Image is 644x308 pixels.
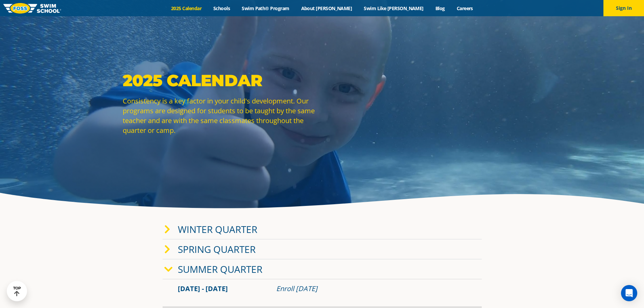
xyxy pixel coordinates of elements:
[178,223,257,236] a: Winter Quarter
[3,3,61,14] img: FOSS Swim School Logo
[165,5,208,11] a: 2025 Calendar
[621,285,637,301] div: Open Intercom Messenger
[178,243,256,256] a: Spring Quarter
[13,286,21,297] div: TOP
[295,5,358,11] a: About [PERSON_NAME]
[451,5,479,11] a: Careers
[236,5,295,11] a: Swim Path® Program
[358,5,430,11] a: Swim Like [PERSON_NAME]
[276,284,467,293] div: Enroll [DATE]
[208,5,236,11] a: Schools
[123,71,262,90] strong: 2025 Calendar
[123,96,319,135] p: Consistency is a key factor in your child's development. Our programs are designed for students t...
[178,263,262,276] a: Summer Quarter
[429,5,451,11] a: Blog
[178,284,228,293] span: [DATE] - [DATE]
